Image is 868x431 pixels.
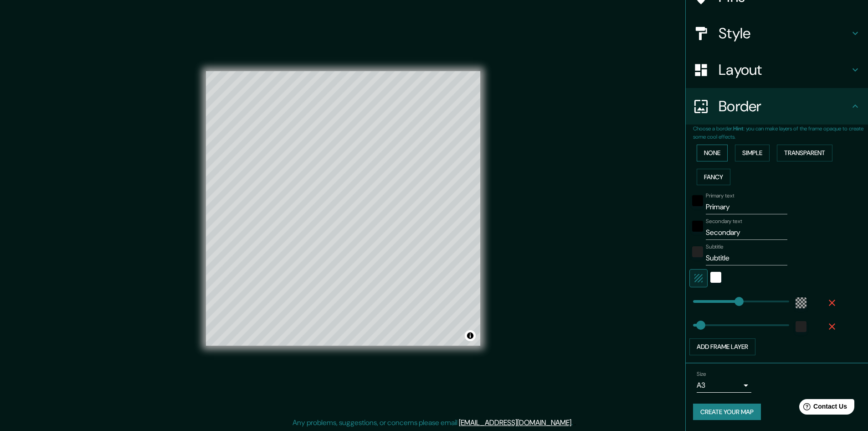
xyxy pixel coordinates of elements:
a: [EMAIL_ADDRESS][DOMAIN_NAME] [459,418,571,427]
button: Toggle attribution [465,330,476,341]
b: Hint [733,125,744,132]
button: white [710,272,721,283]
button: None [697,145,728,161]
button: color-222222 [796,321,806,332]
p: Any problems, suggestions, or concerns please email . [293,417,573,428]
button: color-222222 [692,246,703,257]
button: color-55555544 [796,297,806,308]
div: . [573,417,574,428]
iframe: Help widget launcher [787,395,858,421]
button: Fancy [697,169,730,186]
div: Style [686,15,868,52]
button: Simple [735,145,770,161]
button: Create your map [693,404,761,421]
label: Subtitle [706,243,724,251]
div: Layout [686,52,868,88]
div: . [574,417,576,428]
button: black [692,195,703,206]
h4: Style [719,24,850,42]
button: Transparent [777,145,832,161]
p: Choose a border. : you can make layers of the frame opaque to create some cool effects. [693,125,868,141]
label: Secondary text [706,218,742,225]
h4: Border [719,97,850,115]
label: Size [697,370,706,378]
div: A3 [697,378,751,393]
label: Primary text [706,192,734,200]
button: Add frame layer [689,338,755,355]
button: black [692,221,703,232]
h4: Layout [719,61,850,79]
div: Border [686,88,868,125]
